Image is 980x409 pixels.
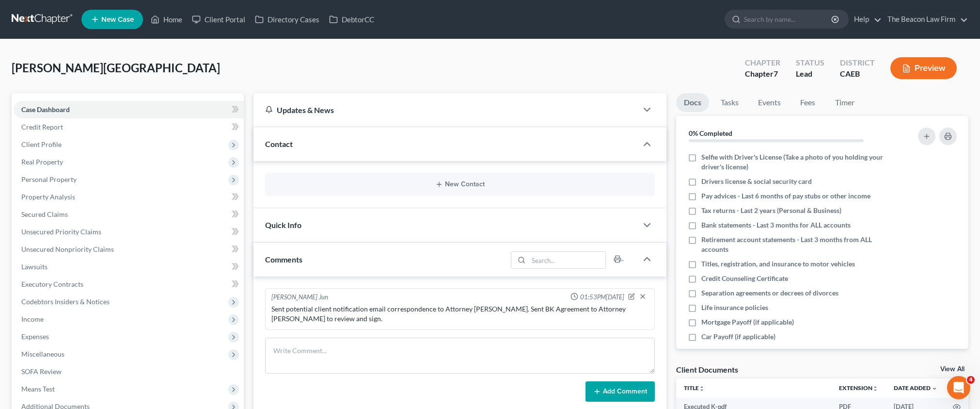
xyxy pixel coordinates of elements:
[21,385,55,393] span: Means Test
[701,152,887,172] span: Selfie with Driver's License (Take a photo of you holding your driver's license)
[701,259,855,269] span: Titles, registration, and insurance to motor vehicles
[744,10,833,28] input: Search by name...
[947,376,970,399] iframe: Intercom live chat
[774,69,778,78] span: 7
[21,297,110,306] span: Codebtors Insiders & Notices
[701,191,870,201] span: Pay advices - Last 6 months of pay stubs or other income
[21,367,62,376] span: SOFA Review
[796,57,824,68] div: Status
[840,68,875,80] div: CAEB
[585,381,655,402] button: Add Comment
[273,180,647,188] button: New Contact
[883,11,968,28] a: The Beacon Law Firm
[684,384,705,392] a: Titleunfold_more
[265,105,626,115] div: Updates & News
[792,93,823,112] a: Fees
[713,93,746,112] a: Tasks
[580,293,624,302] span: 01:53PM[DATE]
[187,11,250,28] a: Client Portal
[21,315,44,323] span: Income
[271,304,648,324] div: Sent potential client notification email correspondence to Attorney [PERSON_NAME]. Sent BK Agreem...
[745,68,780,80] div: Chapter
[14,363,244,380] a: SOFA Review
[967,376,975,384] span: 4
[265,255,302,264] span: Comments
[701,177,812,186] span: Drivers license & social security card
[701,317,794,327] span: Mortgage Payoff (if applicable)
[146,11,187,28] a: Home
[250,11,324,28] a: Directory Cases
[21,210,68,218] span: Secured Claims
[699,386,705,392] i: unfold_more
[701,206,841,215] span: Tax returns - Last 2 years (Personal & Business)
[14,258,244,276] a: Lawsuits
[890,57,957,79] button: Preview
[14,206,244,223] a: Secured Claims
[21,105,70,114] span: Case Dashboard
[101,16,134,23] span: New Case
[21,262,47,271] span: Lawsuits
[14,241,244,258] a: Unsecured Nonpriority Claims
[14,101,244,118] a: Case Dashboard
[271,293,328,302] div: [PERSON_NAME] Jun
[676,364,738,375] div: Client Documents
[827,93,862,112] a: Timer
[894,384,937,392] a: Date Added expand_more
[21,175,77,183] span: Personal Property
[21,123,63,131] span: Credit Report
[689,129,732,137] strong: 0% Completed
[676,93,709,112] a: Docs
[21,332,49,341] span: Expenses
[21,245,114,253] span: Unsecured Nonpriority Claims
[745,57,780,68] div: Chapter
[265,139,293,148] span: Contact
[21,350,64,358] span: Miscellaneous
[796,68,824,80] div: Lead
[14,188,244,206] a: Property Analysis
[21,280,83,288] span: Executory Contracts
[21,140,62,148] span: Client Profile
[701,288,838,298] span: Separation agreements or decrees of divorces
[14,118,244,136] a: Credit Report
[701,332,775,342] span: Car Payoff (if applicable)
[21,228,101,236] span: Unsecured Priority Claims
[12,61,220,75] span: [PERSON_NAME][GEOGRAPHIC_DATA]
[324,11,379,28] a: DebtorCC
[839,384,878,392] a: Extensionunfold_more
[14,276,244,293] a: Executory Contracts
[528,252,605,268] input: Search...
[872,386,878,392] i: unfold_more
[265,220,301,229] span: Quick Info
[21,158,63,166] span: Real Property
[940,366,964,373] a: View All
[750,93,789,112] a: Events
[21,193,75,201] span: Property Analysis
[701,220,851,230] span: Bank statements - Last 3 months for ALL accounts
[701,235,887,254] span: Retirement account statements - Last 3 months from ALL accounts
[849,11,882,28] a: Help
[701,303,768,312] span: Life insurance policies
[932,386,937,392] i: expand_more
[701,274,788,283] span: Credit Counseling Certificate
[14,223,244,241] a: Unsecured Priority Claims
[840,57,875,68] div: District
